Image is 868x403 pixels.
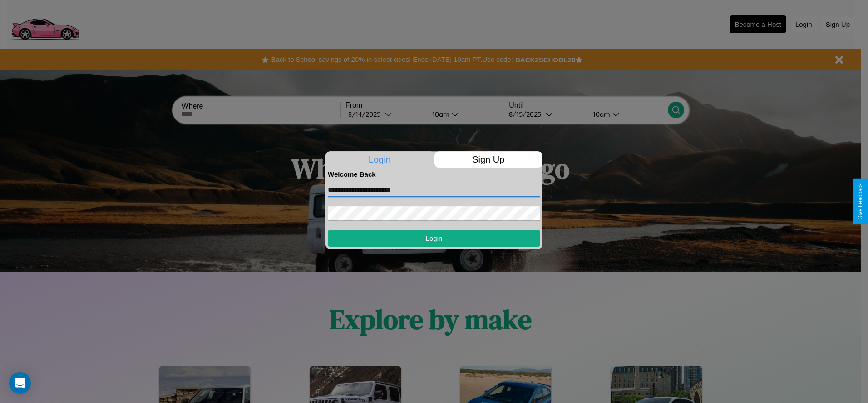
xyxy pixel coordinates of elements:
[328,170,540,178] h4: Welcome Back
[328,230,540,247] button: Login
[434,151,543,168] p: Sign Up
[325,151,434,168] p: Login
[9,372,31,394] div: Open Intercom Messenger
[857,183,863,220] div: Give Feedback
